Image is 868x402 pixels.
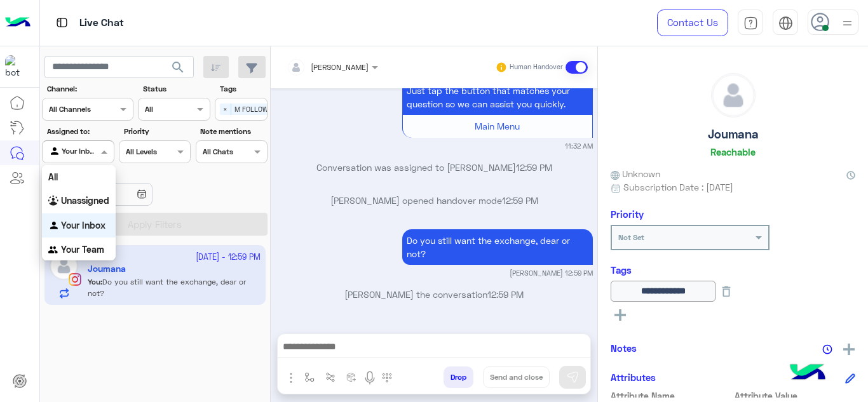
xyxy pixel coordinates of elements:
[611,342,637,354] h6: Notes
[48,245,61,257] img: INBOX.AGENTFILTER.YOURTEAM
[61,195,109,206] b: Unassigned
[276,161,593,174] p: Conversation was assigned to [PERSON_NAME]
[710,146,756,157] h6: Reachable
[565,141,593,151] small: 11:32 AM
[276,194,593,207] p: [PERSON_NAME] opened handover mode
[483,366,550,388] button: Send and close
[566,371,579,384] img: send message
[47,83,132,95] label: Channel:
[778,16,793,30] img: tab
[283,370,299,385] img: send attachment
[5,55,28,78] img: 317874714732967
[48,196,61,208] img: INBOX.AGENTFILTER.UNASSIGNED
[382,373,392,383] img: make a call
[402,229,593,265] p: 27/9/2025, 12:59 PM
[200,126,266,137] label: Note mentions
[618,232,644,242] b: Not Set
[79,15,124,32] p: Live Chat
[231,104,281,115] span: M FOLLOW UP
[611,264,855,276] h6: Tags
[487,289,524,300] span: 12:59 PM
[61,220,105,231] b: Your Inbox
[843,344,855,355] img: add
[299,366,320,387] button: select flow
[822,344,832,354] img: notes
[54,15,70,30] img: tab
[657,10,728,36] a: Contact Us
[143,83,208,95] label: Status
[623,180,733,194] span: Subscription Date : [DATE]
[48,171,58,182] b: All
[444,366,473,388] button: Drop
[304,372,315,382] img: select flow
[738,10,763,36] a: tab
[475,121,520,131] span: Main Menu
[516,162,552,173] span: 12:59 PM
[346,372,356,382] img: create order
[220,83,266,95] label: Tags
[47,126,112,137] label: Assigned to:
[311,62,369,72] span: [PERSON_NAME]
[708,127,759,142] h5: Joumana
[712,74,755,117] img: defaultAdmin.png
[611,372,656,383] h6: Attributes
[743,16,758,30] img: tab
[362,370,377,385] img: send voice note
[5,10,31,36] img: Logo
[839,15,855,31] img: profile
[325,372,336,382] img: Trigger scenario
[48,220,61,232] img: INBOX.AGENTFILTER.YOURINBOX
[510,268,593,278] small: [PERSON_NAME] 12:59 PM
[42,213,268,236] button: Apply Filters
[510,62,563,72] small: Human Handover
[611,208,644,220] h6: Priority
[124,126,189,137] label: Priority
[341,366,362,387] button: create order
[276,288,593,301] p: [PERSON_NAME] the conversation
[502,195,538,206] span: 12:59 PM
[47,168,189,180] label: Date Range
[170,60,186,75] span: search
[42,165,116,260] ng-dropdown-panel: Options list
[611,167,660,180] span: Unknown
[61,244,104,255] b: Your Team
[220,104,231,115] span: ×
[785,351,830,396] img: hulul-logo.png
[163,56,194,83] button: search
[320,366,341,387] button: Trigger scenario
